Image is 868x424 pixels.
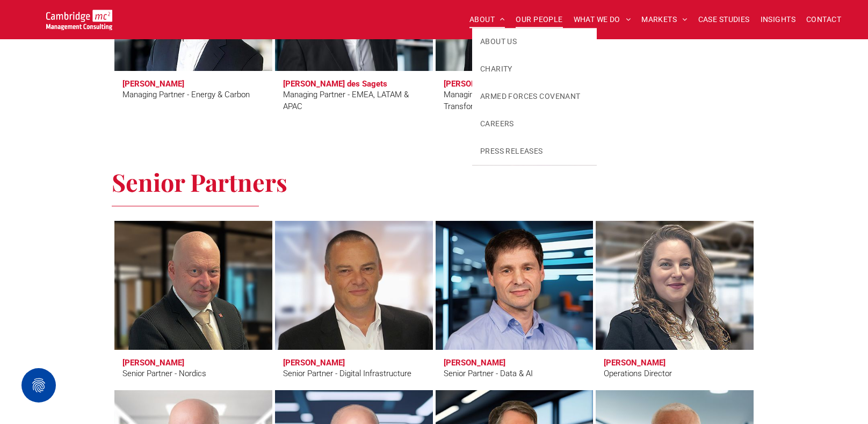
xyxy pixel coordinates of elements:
[283,368,411,380] div: Senior Partner - Digital Infrastructure
[480,36,517,47] span: ABOUT US
[444,368,533,380] div: Senior Partner - Data & AI
[444,79,505,89] h3: [PERSON_NAME]
[472,110,597,138] a: CAREERS
[122,368,206,380] div: Senior Partner - Nordics
[480,146,543,157] span: PRESS RELEASES
[693,11,755,28] a: CASE STUDIES
[472,138,597,165] a: PRESS RELEASES
[436,221,594,350] a: Simon Brueckheimer
[444,89,585,113] div: Managing Partner - Business Transformation
[444,358,505,368] h3: [PERSON_NAME]
[604,368,672,380] div: Operations Director
[801,11,847,28] a: CONTACT
[480,91,581,102] span: ARMED FORCES COVENANT
[122,89,250,101] div: Managing Partner - Energy & Carbon
[46,10,112,30] img: Go to Homepage
[464,11,511,28] a: ABOUT
[283,79,387,89] h3: [PERSON_NAME] des Sagets
[114,221,272,350] a: Erling Aronsveen
[46,11,112,23] a: Your Business Transformed | Cambridge Management Consulting
[122,358,184,368] h3: [PERSON_NAME]
[283,89,425,113] div: Managing Partner - EMEA, LATAM & APAC
[472,55,597,83] a: CHARITY
[604,358,666,368] h3: [PERSON_NAME]
[480,63,512,75] span: CHARITY
[480,118,514,130] span: CAREERS
[122,79,184,89] h3: [PERSON_NAME]
[510,11,568,28] a: OUR PEOPLE
[596,221,754,350] a: Serena Catapano
[469,11,505,28] span: ABOUT
[472,28,597,55] a: ABOUT US
[275,221,433,350] a: Andy Bax
[112,166,287,198] span: Senior Partners
[472,83,597,110] a: ARMED FORCES COVENANT
[283,358,345,368] h3: [PERSON_NAME]
[568,11,636,28] a: WHAT WE DO
[636,11,692,28] a: MARKETS
[755,11,801,28] a: INSIGHTS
